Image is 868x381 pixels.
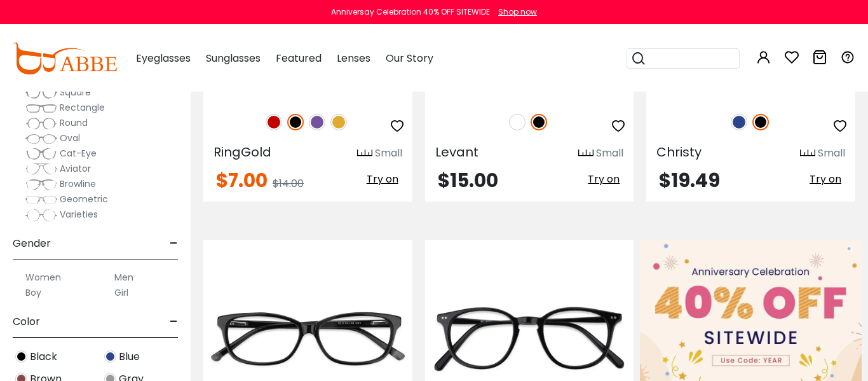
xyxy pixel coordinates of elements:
span: $7.00 [216,167,268,194]
span: Geometric [60,193,108,205]
a: Shop now [492,6,537,17]
button: Try on [363,171,402,188]
span: Try on [810,172,841,186]
span: RingGold [214,143,271,161]
div: Small [818,146,845,161]
img: White [509,114,526,130]
span: Lenses [337,51,370,66]
button: Try on [806,171,845,188]
img: Browline.png [25,178,57,191]
img: Black [531,114,547,130]
img: Black [15,350,27,363]
span: Christy [656,143,702,161]
div: Small [375,146,402,161]
span: Color [13,307,40,337]
img: Black [752,114,769,130]
img: Red [266,114,282,130]
img: abbeglasses.com [13,43,117,74]
img: Purple [309,114,325,130]
span: Round [60,116,88,129]
span: Browline [60,177,96,190]
div: Small [596,146,623,161]
span: Levant [435,143,478,161]
label: Girl [114,285,128,300]
label: Men [114,270,133,285]
span: - [170,228,178,259]
img: Rectangle.png [25,102,57,114]
label: Boy [25,285,41,300]
img: size ruler [357,149,372,158]
img: Varieties.png [25,209,57,222]
span: Oval [60,132,80,144]
span: Rectangle [60,101,105,114]
span: $15.00 [438,167,498,194]
img: size ruler [800,149,815,158]
img: Geometric.png [25,193,57,206]
span: Black [30,349,57,364]
span: Our Story [386,51,433,66]
span: Aviator [60,162,91,175]
img: Blue [731,114,747,130]
div: Anniversay Celebration 40% OFF SITEWIDE [331,6,490,18]
img: Yellow [330,114,347,130]
span: Featured [276,51,322,66]
img: Blue [104,350,116,363]
span: Try on [588,172,620,186]
img: Black [287,114,304,130]
span: Try on [367,172,398,186]
img: Square.png [25,87,57,99]
span: Cat-Eye [60,147,97,160]
img: Oval.png [25,132,57,145]
div: Shop now [498,6,537,18]
img: Round.png [25,117,57,130]
img: Aviator.png [25,163,57,176]
span: Blue [119,349,140,364]
label: Women [25,270,61,285]
span: $14.00 [273,176,304,191]
span: Sunglasses [206,51,261,66]
span: Square [60,86,91,99]
span: - [170,307,178,337]
button: Try on [584,171,623,188]
img: Cat-Eye.png [25,148,57,160]
span: Gender [13,228,51,259]
img: size ruler [578,149,593,158]
span: Varieties [60,208,98,221]
span: Eyeglasses [136,51,191,66]
span: $19.49 [659,167,720,194]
